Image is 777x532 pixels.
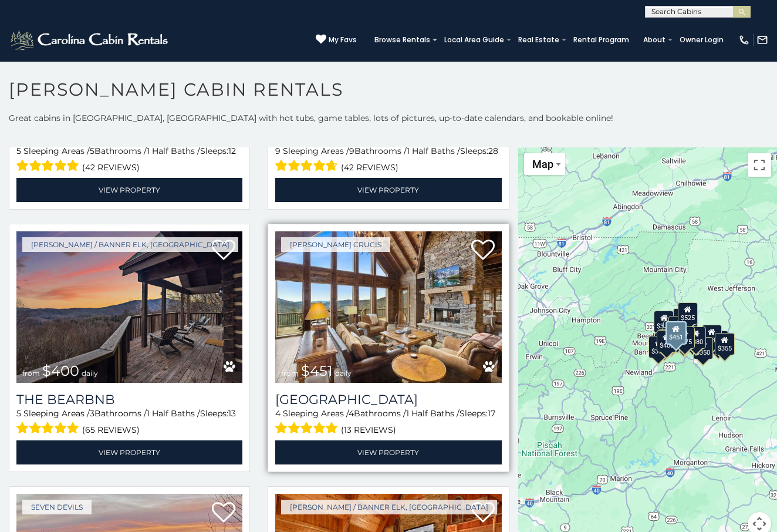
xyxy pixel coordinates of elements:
a: Cucumber Tree Lodge from $451 daily [275,231,501,383]
button: Toggle fullscreen view [748,153,771,177]
span: 1 Half Baths / [147,146,200,156]
span: 1 Half Baths / [407,146,460,156]
div: $451 [665,321,687,345]
span: 4 [275,408,281,419]
div: $380 [686,326,706,348]
a: Browse Rentals [369,32,436,48]
a: The Bearbnb from $400 daily [16,231,242,383]
a: View Property [16,440,242,464]
a: Owner Login [674,32,729,48]
h3: Cucumber Tree Lodge [275,392,501,408]
span: 13 [228,408,236,419]
div: $675 [675,326,695,349]
div: Sleeping Areas / Bathrooms / Sleeps: [275,145,501,175]
span: from [281,369,299,378]
span: (42 reviews) [82,160,140,175]
a: Rental Program [567,32,635,48]
a: [PERSON_NAME] / Banner Elk, [GEOGRAPHIC_DATA] [22,237,238,252]
div: Sleeping Areas / Bathrooms / Sleeps: [275,408,501,437]
span: Map [532,158,553,170]
div: $355 [715,333,735,355]
a: The Bearbnb [16,392,242,408]
a: Local Area Guide [438,32,510,48]
span: 9 [349,146,354,156]
img: The Bearbnb [16,231,242,383]
div: $305 [654,310,674,332]
span: 5 [16,408,21,419]
span: daily [82,369,98,378]
span: $451 [301,362,333,379]
span: 1 Half Baths / [406,408,460,419]
a: About [637,32,671,48]
div: Sleeping Areas / Bathrooms / Sleeps: [16,408,242,437]
div: Sleeping Areas / Bathrooms / Sleeps: [16,145,242,175]
span: from [22,369,40,378]
span: 9 [275,146,281,156]
a: [PERSON_NAME] / Banner Elk, [GEOGRAPHIC_DATA] [281,500,497,514]
div: $350 [694,337,714,359]
a: Add to favorites [212,501,235,526]
span: (42 reviews) [341,160,398,175]
span: 1 Half Baths / [147,408,200,419]
img: mail-regular-white.png [756,34,768,46]
span: 5 [90,146,94,156]
a: [PERSON_NAME] Crucis [281,237,390,252]
div: $315 [674,328,694,351]
span: (65 reviews) [82,422,140,437]
div: $400 [657,329,677,352]
span: 4 [349,408,354,419]
a: My Favs [316,34,357,46]
span: 5 [16,146,21,156]
img: phone-regular-white.png [738,34,750,46]
div: $525 [678,302,698,324]
a: View Property [275,178,501,202]
a: View Property [275,440,501,464]
a: Seven Devils [22,500,92,514]
div: $375 [649,335,669,358]
span: (13 reviews) [341,422,396,437]
span: 12 [228,146,236,156]
img: Cucumber Tree Lodge [275,231,501,383]
img: White-1-2.png [9,28,171,52]
div: $930 [702,325,722,347]
span: daily [335,369,352,378]
span: 3 [90,408,94,419]
a: [GEOGRAPHIC_DATA] [275,392,501,408]
span: 17 [488,408,495,419]
span: My Favs [329,35,357,45]
a: View Property [16,178,242,202]
button: Change map style [524,153,565,175]
a: Real Estate [512,32,565,48]
span: $400 [42,362,79,379]
span: 28 [488,146,498,156]
a: Add to favorites [471,238,495,263]
div: $395 [662,327,682,349]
